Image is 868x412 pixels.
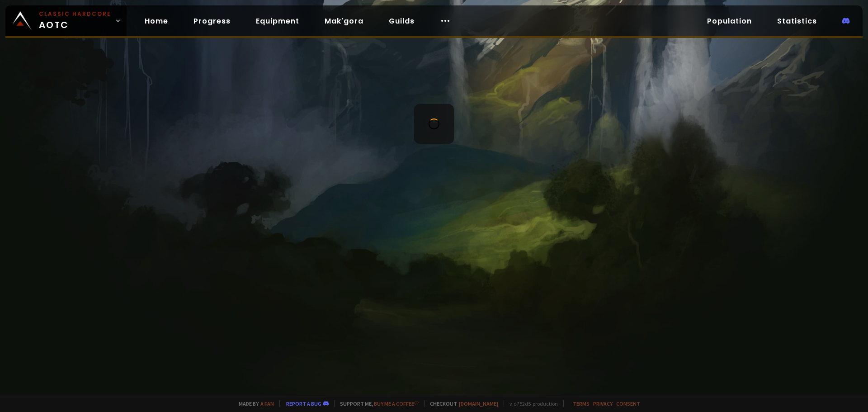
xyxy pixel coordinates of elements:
a: Classic HardcoreAOTC [5,5,127,36]
span: v. d752d5 - production [504,400,558,407]
a: Mak'gora [317,12,371,30]
a: Terms [573,400,590,407]
span: AOTC [39,10,111,32]
a: Report a bug [286,400,321,407]
a: Privacy [593,400,613,407]
a: Guilds [382,12,422,30]
a: a fan [260,400,274,407]
a: Statistics [770,12,824,30]
span: Checkout [424,400,498,407]
span: Made by [233,400,274,407]
a: Equipment [249,12,307,30]
a: Consent [616,400,640,407]
a: Buy me a coffee [374,400,419,407]
a: Progress [186,12,238,30]
span: Support me, [334,400,419,407]
a: [DOMAIN_NAME] [459,400,498,407]
small: Classic Hardcore [39,10,111,18]
a: Home [137,12,175,30]
a: Population [700,12,759,30]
